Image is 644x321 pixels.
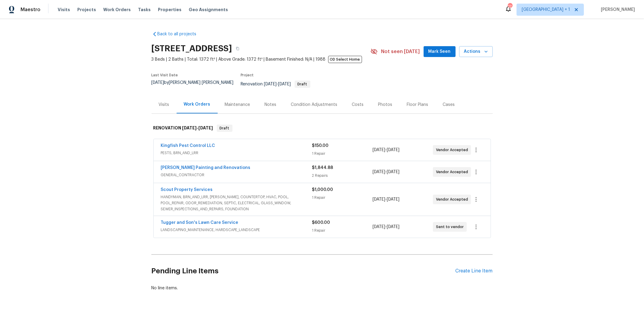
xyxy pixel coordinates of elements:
[352,102,364,108] div: Costs
[387,148,399,152] span: [DATE]
[373,147,399,153] span: -
[312,151,373,157] div: 1 Repair
[225,102,250,108] div: Maintenance
[161,144,215,148] a: Kingfish Pest Control LLC
[241,82,310,86] span: Renovation
[373,170,385,174] span: [DATE]
[373,197,385,202] span: [DATE]
[373,169,399,175] span: -
[152,81,164,85] span: [DATE]
[159,102,169,108] div: Visits
[312,227,373,234] div: 1 Repair
[387,225,399,229] span: [DATE]
[21,7,40,13] span: Maestro
[312,166,333,170] span: $1,844.88
[378,102,392,108] div: Photos
[264,82,277,86] span: [DATE]
[152,46,232,52] h2: [STREET_ADDRESS]
[152,81,241,92] div: by [PERSON_NAME] [PERSON_NAME]
[295,82,310,86] span: Draft
[407,102,428,108] div: Floor Plans
[189,7,228,13] span: Geo Assignments
[199,126,213,130] span: [DATE]
[184,101,210,107] div: Work Orders
[436,196,470,202] span: Vendor Accepted
[152,31,210,37] a: Back to all projects
[387,170,399,174] span: [DATE]
[291,102,338,108] div: Condition Adjustments
[436,169,470,175] span: Vendor Accepted
[161,227,312,233] span: LANDSCAPING_MAINTENANCE, HARDSCAPE_LANDSCAPE
[264,82,291,86] span: -
[312,144,329,148] span: $150.00
[58,7,70,13] span: Visits
[459,46,493,57] button: Actions
[456,268,493,274] div: Create Line Item
[278,82,291,86] span: [DATE]
[373,196,399,202] span: -
[522,7,570,13] span: [GEOGRAPHIC_DATA] + 1
[77,7,96,13] span: Projects
[508,4,512,10] div: 17
[161,150,312,156] span: PESTS, BRN_AND_LRR
[232,43,243,54] button: Copy Address
[161,221,239,225] a: Tugger and Son's Lawn Care Service
[424,46,456,57] button: Mark Seen
[152,257,456,285] h2: Pending Line Items
[152,56,370,62] span: 3 Beds | 2 Baths | Total: 1372 ft² | Above Grade: 1372 ft² | Basement Finished: N/A | 1988
[182,126,197,130] span: [DATE]
[161,166,251,170] a: [PERSON_NAME] Painting and Renovations
[241,73,254,77] span: Project
[152,73,178,77] span: Last Visit Date
[152,285,493,291] div: No line items.
[464,48,488,56] span: Actions
[436,224,466,230] span: Sent to vendor
[217,125,232,131] span: Draft
[312,188,333,192] span: $1,000.00
[381,49,420,55] span: Not seen [DATE]
[312,173,373,179] div: 2 Repairs
[428,48,451,56] span: Mark Seen
[152,119,493,138] div: RENOVATION [DATE]-[DATE]Draft
[373,224,399,230] span: -
[138,8,151,12] span: Tasks
[158,7,181,13] span: Properties
[328,56,362,63] span: OD Select Home
[312,221,330,225] span: $600.00
[598,7,635,13] span: [PERSON_NAME]
[103,7,131,13] span: Work Orders
[161,194,312,212] span: HANDYMAN, BRN_AND_LRR, [PERSON_NAME], COUNTERTOP, HVAC, POOL, POOL_REPAIR, ODOR_REMEDIATION, SEPT...
[161,172,312,178] span: GENERAL_CONTRACTOR
[265,102,277,108] div: Notes
[443,102,455,108] div: Cases
[436,147,470,153] span: Vendor Accepted
[373,148,385,152] span: [DATE]
[312,195,373,201] div: 1 Repair
[153,125,213,132] h6: RENOVATION
[161,188,213,192] a: Scout Property Services
[182,126,213,130] span: -
[387,197,399,202] span: [DATE]
[373,225,385,229] span: [DATE]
